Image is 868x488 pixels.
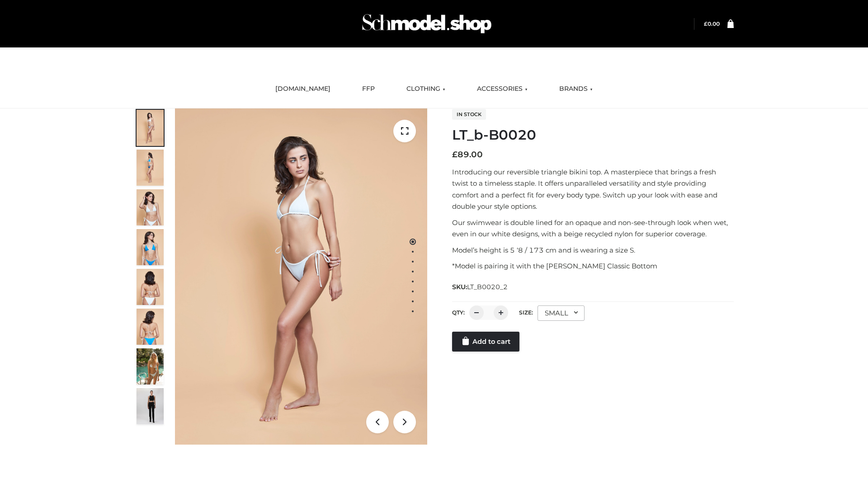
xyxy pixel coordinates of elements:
[704,20,720,27] a: £0.00
[137,150,164,186] img: ArielClassicBikiniTop_CloudNine_AzureSky_OW114ECO_2-scaled.jpg
[452,166,734,212] p: Introducing our reversible triangle bikini top. A masterpiece that brings a fresh twist to a time...
[452,127,734,143] h1: LT_b-B0020
[137,348,164,385] img: Arieltop_CloudNine_AzureSky2.jpg
[452,244,734,256] p: Model’s height is 5 ‘8 / 173 cm and is wearing a size S.
[452,150,458,160] span: £
[137,388,164,424] img: 49df5f96394c49d8b5cbdcda3511328a.HD-1080p-2.5Mbps-49301101_thumbnail.jpg
[452,260,734,272] p: *Model is pairing it with the [PERSON_NAME] Classic Bottom
[470,79,534,99] a: ACCESSORIES
[704,20,720,27] bdi: 0.00
[704,20,708,27] span: £
[538,305,585,321] div: SMALL
[400,79,452,99] a: CLOTHING
[137,110,164,146] img: ArielClassicBikiniTop_CloudNine_AzureSky_OW114ECO_1-scaled.jpg
[452,109,486,120] span: In stock
[452,282,509,292] span: SKU:
[552,79,599,99] a: BRANDS
[467,283,508,291] span: LT_B0020_2
[137,309,164,345] img: ArielClassicBikiniTop_CloudNine_AzureSky_OW114ECO_8-scaled.jpg
[519,309,533,316] label: Size:
[137,189,164,225] img: ArielClassicBikiniTop_CloudNine_AzureSky_OW114ECO_3-scaled.jpg
[452,309,465,316] label: QTY:
[175,108,427,445] img: LT_b-B0020
[359,6,495,42] img: Schmodel Admin 964
[452,150,483,160] bdi: 89.00
[452,217,734,240] p: Our swimwear is double lined for an opaque and non-see-through look when wet, even in our white d...
[137,269,164,305] img: ArielClassicBikiniTop_CloudNine_AzureSky_OW114ECO_7-scaled.jpg
[137,229,164,265] img: ArielClassicBikiniTop_CloudNine_AzureSky_OW114ECO_4-scaled.jpg
[452,332,519,352] a: Add to cart
[269,79,337,99] a: [DOMAIN_NAME]
[355,79,382,99] a: FFP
